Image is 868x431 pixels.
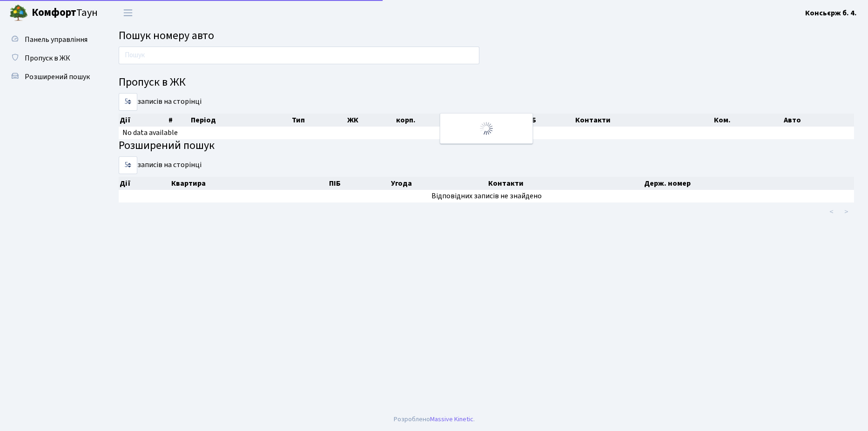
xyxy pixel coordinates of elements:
[5,30,98,49] a: Панель управління
[119,47,479,64] input: Пошук
[116,5,140,20] button: Переключити навігацію
[170,177,328,190] th: Квартира
[713,114,782,127] th: Ком.
[5,49,98,67] a: Пропуск в ЖК
[119,27,214,44] span: Пошук номеру авто
[168,114,190,127] th: #
[328,177,390,190] th: ПІБ
[805,7,857,19] a: Консьєрж б. 4.
[9,4,28,22] img: logo.png
[32,5,98,21] span: Таун
[119,190,854,202] td: Відповідних записів не знайдено
[119,156,202,174] label: записів на сторінці
[643,177,854,190] th: Держ. номер
[119,93,202,111] label: записів на сторінці
[394,414,475,424] div: Розроблено .
[119,76,854,89] h4: Пропуск в ЖК
[119,93,137,111] select: записів на сторінці
[119,156,137,174] select: записів на сторінці
[574,114,713,127] th: Контакти
[25,72,90,82] span: Розширений пошук
[119,177,170,190] th: Дії
[430,414,473,424] a: Massive Kinetic
[346,114,395,127] th: ЖК
[390,177,487,190] th: Угода
[119,139,854,153] h4: Розширений пошук
[32,5,76,20] b: Комфорт
[805,8,857,18] b: Консьєрж б. 4.
[783,114,854,127] th: Авто
[25,53,70,63] span: Пропуск в ЖК
[119,127,854,139] td: No data available
[524,114,574,127] th: ПІБ
[487,177,644,190] th: Контакти
[5,67,98,86] a: Розширений пошук
[395,114,475,127] th: корп.
[291,114,347,127] th: Тип
[190,114,291,127] th: Період
[479,121,494,136] img: Обробка...
[119,114,168,127] th: Дії
[25,34,87,45] span: Панель управління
